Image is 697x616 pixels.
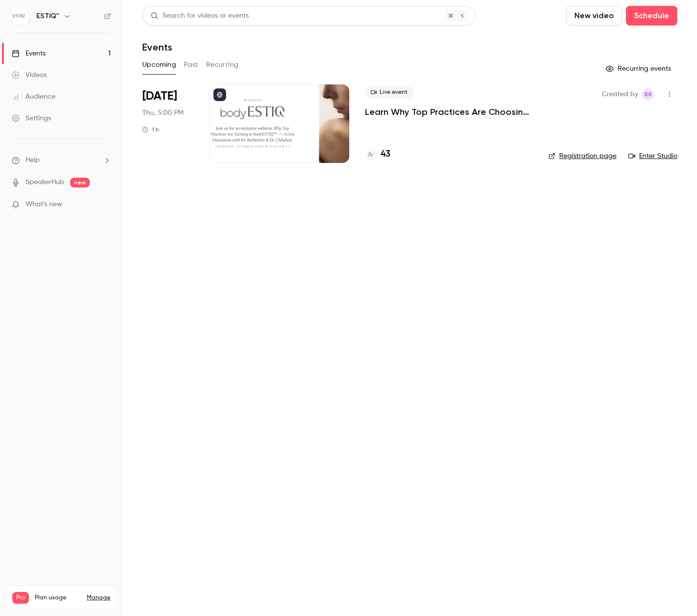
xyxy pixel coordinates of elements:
a: Registration page [548,151,617,161]
a: Manage [87,594,110,602]
span: Brian Kirk [642,88,654,100]
div: Search for videos or events [151,11,249,21]
span: BK [645,88,652,100]
div: Audience [12,92,55,102]
span: Created by [602,88,638,100]
h1: Events [142,41,172,53]
span: Pro [12,592,29,604]
span: Help [26,155,40,165]
div: Oct 23 Thu, 6:00 PM (America/Chicago) [142,84,194,163]
button: New video [566,6,622,26]
button: Upcoming [142,57,176,73]
div: 1 h [142,126,159,134]
li: help-dropdown-opener [12,155,111,165]
button: Recurring [206,57,239,73]
div: Events [12,49,46,58]
span: Live event [365,86,413,98]
span: [DATE] [142,88,177,104]
span: What's new [26,199,62,210]
img: ESTIQ™ [12,8,28,24]
span: Thu, 5:00 PM [142,108,183,118]
button: Past [184,57,198,73]
button: Schedule [626,6,677,26]
h4: 43 [381,148,390,161]
a: SpeakerHub [26,177,64,187]
button: Recurring events [601,61,677,77]
span: Plan usage [35,594,81,602]
h6: ESTIQ™ [36,11,59,21]
div: Videos [12,70,47,80]
a: Learn Why Top Practices Are Choosing bodyESTIQ™ — A Live Discussion with [PERSON_NAME] & [PERSON_... [365,106,533,118]
div: Settings [12,113,51,123]
span: new [70,178,90,187]
a: 43 [365,148,390,161]
a: Enter Studio [628,151,677,161]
